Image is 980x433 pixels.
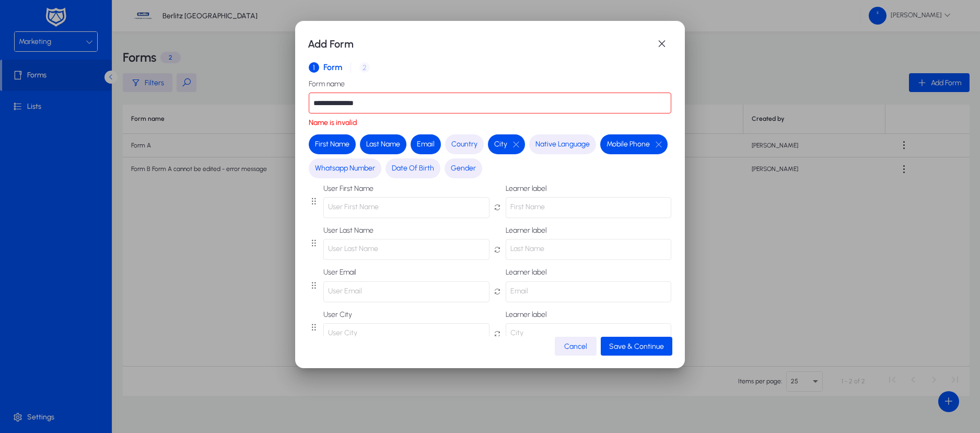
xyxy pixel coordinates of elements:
[451,139,477,150] span: Country
[308,36,651,52] h1: Add Form
[323,311,489,319] label: User City
[17,17,25,25] img: logo_orange.svg
[506,185,672,193] label: Learner label
[315,139,349,150] span: First Name
[506,226,672,235] label: Learner label
[392,163,434,174] span: Date Of Birth
[323,281,489,302] p: User Email
[323,226,489,235] label: User Last Name
[309,118,671,128] span: Name is invalid
[506,281,672,302] p: Email
[27,27,115,36] div: Domain: [DOMAIN_NAME]
[506,323,672,344] p: City
[564,342,587,351] span: Cancel
[309,62,319,73] span: 1
[29,17,51,25] div: v 4.0.25
[323,197,489,218] p: User First Name
[506,268,672,277] label: Learner label
[506,239,672,260] p: Last Name
[104,61,112,69] img: tab_keywords_by_traffic_grey.svg
[40,62,94,69] div: Domain Overview
[323,63,342,72] span: Form
[315,163,375,174] span: Whatsapp Number
[451,163,476,174] span: Gender
[506,311,672,319] label: Learner label
[323,239,489,260] p: User Last Name
[309,238,319,248] i: Button that displays a tooltip that drag this field
[555,337,597,356] button: Cancel
[17,27,25,36] img: website_grey.svg
[309,196,319,207] i: Button that displays a tooltip that drag this field
[115,62,176,69] div: Keywords by Traffic
[494,139,507,150] span: City
[309,280,319,291] i: Button that displays a tooltip that drag this field
[366,139,400,150] span: Last Name
[417,139,435,150] span: Email
[606,139,650,150] span: Mobile Phone
[535,139,590,150] span: Native Language
[609,342,664,351] span: Save & Continue
[506,197,672,218] p: First Name
[28,61,37,69] img: tab_domain_overview_orange.svg
[309,322,319,333] i: Button that displays a tooltip that drag this field
[323,323,489,344] p: User City
[323,268,489,277] label: User Email
[601,337,672,356] button: Save & Continue
[323,185,489,193] label: User First Name
[309,80,671,88] label: Form name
